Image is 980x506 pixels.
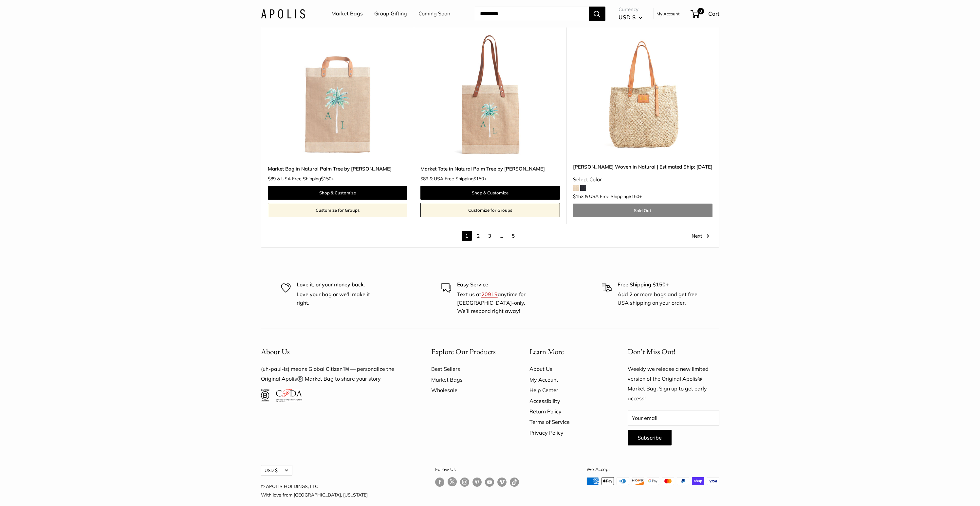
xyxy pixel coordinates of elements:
p: Add 2 or more bags and get free USA shipping on your order. [618,290,699,307]
a: Customize for Groups [420,203,560,217]
a: My Account [529,374,605,385]
a: Shop & Customize [420,186,560,200]
a: Shop & Customize [268,186,407,200]
img: Apolis [261,9,305,18]
span: & USA Free Shipping + [430,176,487,181]
a: 20919 [481,291,498,298]
p: © APOLIS HOLDINGS, LLC With love from [GEOGRAPHIC_DATA], [US_STATE] [261,482,368,499]
p: (uh-paul-is) means Global Citizen™️ — personalize the Original Apolis®️ Market Bag to share your ... [261,364,408,384]
p: Easy Service [457,280,539,289]
span: $150 [473,176,484,182]
a: 5 [508,231,518,241]
span: & USA Free Shipping + [585,194,642,199]
span: 0 [697,8,704,14]
span: & USA Free Shipping + [277,176,334,181]
span: $89 [268,176,276,182]
p: Love your bag or we'll make it right. [297,290,379,307]
img: Council of Fashion Designers of America Member [276,389,302,402]
span: Explore Our Products [431,347,495,356]
a: description_This is a limited edition artist collaboration with Watercolorist Amy LogsdonMarket B... [268,17,407,156]
button: About Us [261,345,408,358]
a: Best Sellers [431,364,507,374]
span: Learn More [529,347,564,356]
button: Learn More [529,345,605,358]
p: Weekly we release a new limited version of the Original Apolis® Market Bag. Sign up to get early ... [628,364,719,404]
a: Customize for Groups [268,203,407,217]
span: Cart [708,10,719,17]
a: Market Tote in Natural Palm Tree by [PERSON_NAME] [420,165,560,172]
a: Return Policy [529,406,605,417]
a: Follow us on Facebook [435,477,444,487]
img: Mercado Woven in Natural | Estimated Ship: Oct. 19th [573,17,712,156]
a: Sold Out [573,204,712,217]
a: About Us [529,364,605,374]
a: Group Gifting [374,9,407,19]
span: Currency [619,5,642,14]
a: 3 [485,231,495,241]
input: Search... [475,7,589,21]
a: Follow us on Instagram [460,477,469,487]
p: Free Shipping $150+ [618,280,699,289]
span: … [496,231,507,241]
a: My Account [656,10,680,18]
img: Certified B Corporation [261,389,270,402]
a: Market Bags [431,374,507,385]
span: USD $ [619,14,636,21]
p: Don't Miss Out! [628,345,719,358]
button: Subscribe [628,430,672,445]
p: We Accept [586,465,719,474]
img: description_This is a limited edition artist collaboration with Watercolorist Amy Logsdon [420,17,560,156]
a: Mercado Woven in Natural | Estimated Ship: Oct. 19thMercado Woven in Natural | Estimated Ship: Oc... [573,17,712,156]
span: $89 [420,176,428,182]
span: About Us [261,347,289,356]
a: Help Center [529,385,605,395]
a: Accessibility [529,396,605,406]
a: Follow us on Pinterest [472,477,482,487]
a: 2 [473,231,483,241]
a: Wholesale [431,385,507,395]
button: USD $ [619,12,642,23]
a: Privacy Policy [529,427,605,438]
a: Follow us on Tumblr [510,477,519,487]
a: Terms of Service [529,417,605,427]
a: [PERSON_NAME] Woven in Natural | Estimated Ship: [DATE] [573,163,712,171]
span: $150 [321,176,331,182]
a: 0 Cart [691,9,719,19]
a: Follow us on Twitter [448,477,457,489]
a: Next [692,231,709,241]
a: description_This is a limited edition artist collaboration with Watercolorist Amy LogsdonMarket T... [420,17,560,156]
a: Market Bags [331,9,363,19]
span: $150 [629,193,639,199]
button: Explore Our Products [431,345,507,358]
button: Search [589,7,605,21]
span: 1 [462,231,472,241]
a: Follow us on YouTube [485,477,494,487]
button: USD $ [261,465,292,476]
a: Coming Soon [418,9,450,19]
div: Select Color [573,175,712,185]
img: description_This is a limited edition artist collaboration with Watercolorist Amy Logsdon [268,17,407,156]
a: Market Bag in Natural Palm Tree by [PERSON_NAME] [268,165,407,172]
p: Follow Us [435,465,519,474]
p: Love it, or your money back. [297,280,379,289]
span: $153 [573,193,583,199]
a: Follow us on Vimeo [497,477,507,487]
p: Text us at anytime for [GEOGRAPHIC_DATA]-only. We’ll respond right away! [457,290,539,316]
